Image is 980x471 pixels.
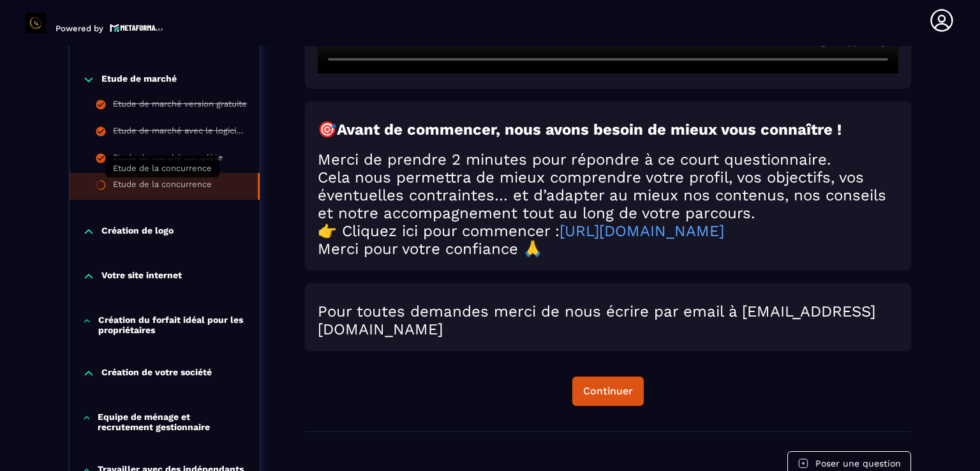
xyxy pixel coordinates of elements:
[318,151,898,168] h2: Merci de prendre 2 minutes pour répondre à ce court questionnaire.
[101,225,174,238] p: Création de logo
[110,22,163,33] img: logo
[113,163,212,173] span: Etude de la concurrence
[101,73,177,86] p: Etude de marché
[318,240,898,258] h2: Merci pour votre confiance 🙏
[318,168,898,222] h2: Cela nous permettra de mieux comprendre votre profil, vos objectifs, vos éventuelles contraintes…...
[572,377,644,406] button: Continuer
[337,121,842,138] strong: Avant de commencer, nous avons besoin de mieux vous connaître !
[583,385,633,398] div: Continuer
[113,99,247,113] div: Etude de marché version gratuite
[101,367,212,380] p: Création de votre société
[98,315,247,335] p: Création du forfait idéal pour les propriétaires
[318,303,898,338] h2: Pour toutes demandes merci de nous écrire par email à [EMAIL_ADDRESS][DOMAIN_NAME]
[101,270,182,283] p: Votre site internet
[318,222,898,240] h2: 👉 Cliquez ici pour commencer :
[560,222,724,240] a: [URL][DOMAIN_NAME]
[26,13,46,33] img: logo-branding
[98,412,247,432] p: Equipe de ménage et recrutement gestionnaire
[113,126,247,140] div: Etude de marché avec le logiciel Airdna version payante
[113,153,223,167] div: Etude de marché complète
[318,121,898,138] h2: 🎯
[113,179,212,193] div: Etude de la concurrence
[56,24,103,33] p: Powered by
